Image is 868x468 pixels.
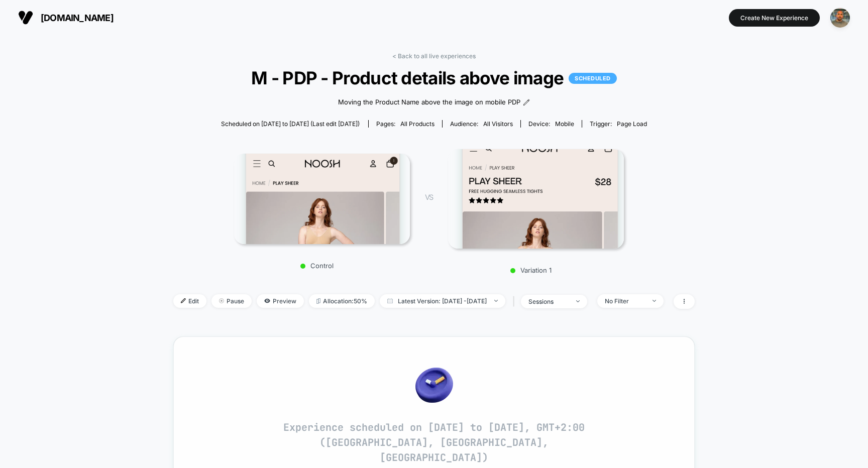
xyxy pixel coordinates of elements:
[576,300,580,302] img: end
[376,120,435,128] div: Pages:
[415,368,453,403] img: no_data
[392,52,476,60] a: < Back to all live experiences
[605,297,645,305] div: No Filter
[221,120,360,128] span: Scheduled on [DATE] to [DATE] (Last edit [DATE])
[448,149,624,249] img: Variation 1 main
[590,120,647,128] div: Trigger:
[219,298,224,303] img: end
[653,300,656,302] img: end
[18,10,33,25] img: Visually logo
[400,120,435,128] span: all products
[450,120,513,128] div: Audience:
[555,120,574,128] span: mobile
[181,298,186,303] img: edit
[483,120,513,128] span: All Visitors
[173,294,206,308] span: Edit
[234,154,410,244] img: Control main
[510,294,521,309] span: |
[387,298,393,303] img: calendar
[827,8,853,28] button: ppic
[520,120,582,128] span: Device:
[229,262,405,270] p: Control
[316,298,320,304] img: rebalance
[443,266,619,274] p: Variation 1
[380,294,505,308] span: Latest Version: [DATE] - [DATE]
[830,8,850,28] img: ppic
[211,294,252,308] span: Pause
[199,67,669,88] span: M - PDP - Product details above image
[338,97,520,107] span: Moving the Product Name above the image on mobile PDP
[15,10,117,26] button: [DOMAIN_NAME]
[283,420,585,465] p: Experience scheduled on [DATE] to [DATE], GMT+2:00 ([GEOGRAPHIC_DATA], [GEOGRAPHIC_DATA], [GEOGRA...
[569,73,617,84] p: SCHEDULED
[494,300,498,302] img: end
[528,298,569,305] div: sessions
[309,294,375,308] span: Allocation: 50%
[41,13,114,23] span: [DOMAIN_NAME]
[257,294,304,308] span: Preview
[425,193,433,201] span: VS
[617,120,647,128] span: Page Load
[729,9,820,27] button: Create New Experience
